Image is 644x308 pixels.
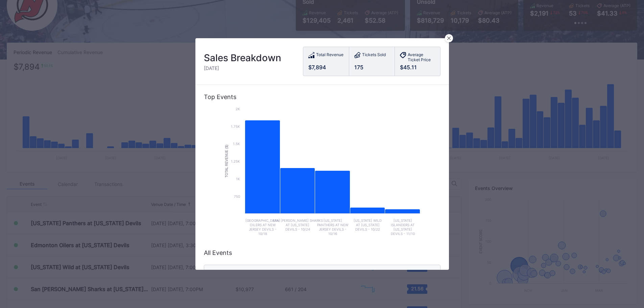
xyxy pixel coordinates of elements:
[204,52,281,64] div: Sales Breakdown
[390,218,414,236] text: [US_STATE] Islanders at [US_STATE] Devils - 11/10
[316,52,343,59] div: Total Revenue
[245,218,280,236] text: [GEOGRAPHIC_DATA] Oilers at New Jersey Devils - 10/18
[408,52,435,62] div: Average Ticket Price
[231,124,240,128] text: 1.75k
[354,64,389,71] div: 175
[308,64,344,71] div: $7,894
[224,145,228,177] text: Total Revenue ($)
[231,159,240,163] text: 1.25k
[204,249,440,256] div: All Events
[236,107,240,111] text: 2k
[400,64,435,71] div: $45.11
[234,194,240,198] text: 750
[236,177,240,181] text: 1k
[317,218,349,236] text: [US_STATE] Panthers at New Jersey Devils - 10/16
[362,52,386,59] div: Tickets Sold
[204,93,440,100] div: Top Events
[272,218,323,231] text: San [PERSON_NAME] Sharks at [US_STATE] Devils - 10/24
[354,218,382,231] text: [US_STATE] Wild at [US_STATE] Devils - 10/22
[233,142,240,146] text: 1.5k
[204,65,281,71] div: [DATE]
[221,105,424,241] svg: Chart title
